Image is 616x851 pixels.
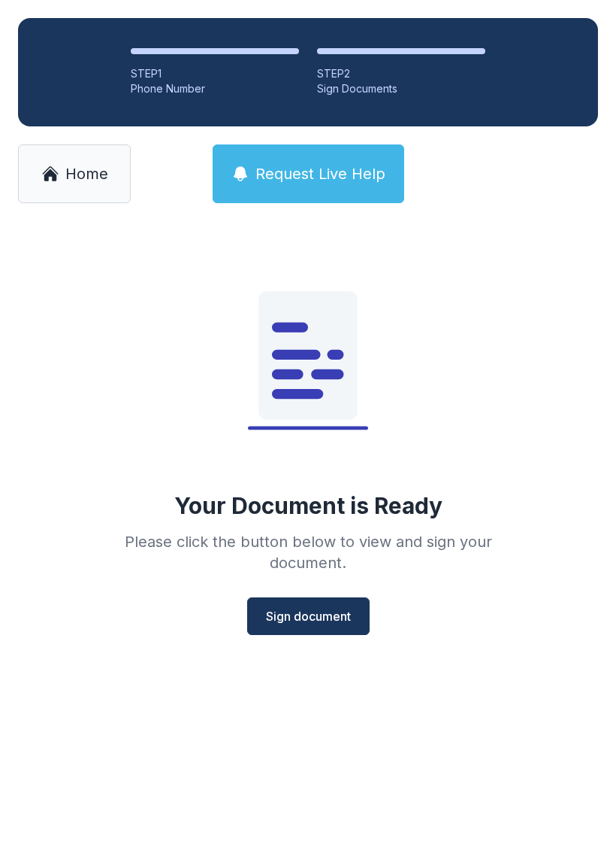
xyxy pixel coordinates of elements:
[317,66,485,81] div: STEP 2
[317,81,485,96] div: Sign Documents
[174,492,442,519] div: Your Document is Ready
[65,163,108,184] span: Home
[255,163,385,184] span: Request Live Help
[92,531,524,573] div: Please click the button below to view and sign your document.
[266,607,351,625] span: Sign document
[131,66,299,81] div: STEP 1
[131,81,299,96] div: Phone Number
